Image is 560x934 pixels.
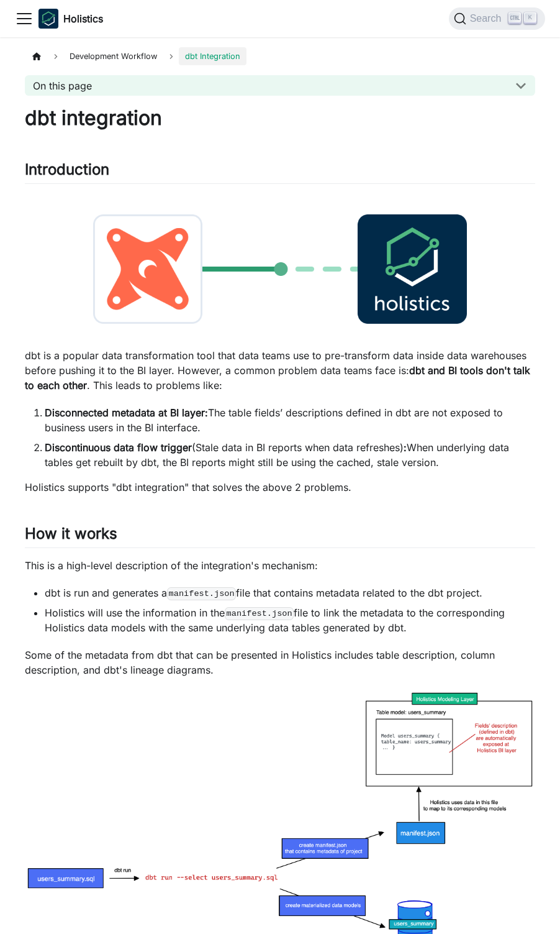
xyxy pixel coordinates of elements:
[25,47,48,65] a: Home page
[45,406,208,419] strong: Disconnected metadata at BI layer:
[25,75,535,96] button: On this page
[25,348,535,393] p: dbt is a popular data transformation tool that data teams use to pre-transform data inside data w...
[25,558,535,573] p: This is a high-level description of the integration's mechanism:
[25,47,535,65] nav: Breadcrumbs
[449,7,545,30] button: Search (Ctrl+K)
[179,47,246,65] span: dbt Integration
[167,587,236,600] code: manifest.json
[45,585,535,600] li: dbt is run and generates a file that contains metadata related to the dbt project.
[466,13,509,24] span: Search
[63,11,103,26] b: Holistics
[38,9,58,29] img: Holistics
[63,47,163,65] span: Development Workflow
[45,605,535,635] li: Holistics will use the information in the file to link the metadata to the corresponding Holistic...
[25,194,535,344] img: dbt-to-holistics
[524,12,536,24] kbd: K
[25,648,535,677] p: Some of the metadata from dbt that can be presented in Holistics includes table description, colu...
[25,480,535,495] p: Holistics supports "dbt integration" that solves the above 2 problems.
[25,160,535,184] h2: Introduction
[45,441,192,454] strong: Discontinuous data flow trigger
[45,405,535,435] li: The table fields’ descriptions defined in dbt are not exposed to business users in the BI interface.
[25,106,535,130] h1: dbt integration
[404,441,407,454] strong: :
[225,607,294,620] code: manifest.json
[25,524,535,548] h2: How it works
[15,9,34,28] button: Toggle navigation bar
[38,9,103,29] a: HolisticsHolistics
[45,440,535,470] li: (Stale data in BI reports when data refreshes) When underlying data tables get rebuilt by dbt, th...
